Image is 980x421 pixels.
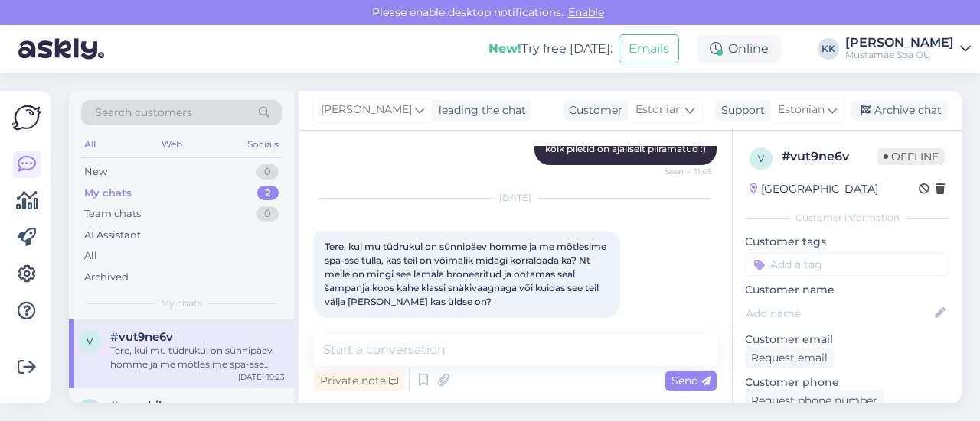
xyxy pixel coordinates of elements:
p: Customer email [745,332,949,348]
div: Web [158,134,185,154]
div: Socials [244,134,282,154]
b: New! [488,41,521,56]
div: New [84,164,107,180]
div: 2 [257,186,279,201]
span: Tere, kui mu tüdrukul on sünnipäev homme ja me mõtlesime spa-sse tulla, kas teil on võimalik mida... [325,241,609,307]
div: Support [715,102,765,118]
span: v [87,335,93,347]
input: Add a tag [745,253,949,276]
span: Offline [877,148,945,165]
div: [DATE] 19:23 [238,371,285,383]
div: 0 [256,206,279,222]
input: Add name [746,305,932,322]
div: Archive chat [851,100,948,121]
p: Customer tags [745,234,949,250]
span: Send [671,374,710,387]
span: [PERSON_NAME] [321,102,412,118]
div: Tere, kui mu tüdrukul on sünnipäev homme ja me mõtlesime spa-sse tulla, kas teil on võimalik mida... [110,344,285,371]
a: [PERSON_NAME]Mustamäe Spa OÜ [845,37,971,61]
div: Customer information [745,211,949,225]
div: # vut9ne6v [782,147,877,166]
div: All [84,248,97,264]
div: [PERSON_NAME] [845,37,954,49]
div: Customer [563,102,622,118]
span: v [758,153,764,164]
span: Estonian [778,102,825,118]
span: Seen ✓ 11:45 [655,166,712,177]
div: My chats [84,186,132,201]
div: All [81,134,99,154]
div: [DATE] [314,191,717,205]
span: #vut9ne6v [110,330,173,344]
div: Team chats [84,206,141,222]
div: [GEOGRAPHIC_DATA] [750,181,878,197]
span: 19:23 [318,319,376,330]
div: Request phone number [745,390,884,411]
div: Private note [314,371,404,391]
div: Try free [DATE]: [488,40,612,58]
div: Archived [84,270,129,285]
div: Online [697,35,781,63]
span: Search customers [95,105,192,121]
span: My chats [161,296,202,310]
img: Askly Logo [12,103,41,132]
div: Request email [745,348,834,368]
span: Enable [563,5,609,19]
p: Customer phone [745,374,949,390]
div: KK [818,38,839,60]
div: Mustamäe Spa OÜ [845,49,954,61]
span: Estonian [635,102,682,118]
span: kõik piletid on ajaliselt piiramatud :) [545,143,706,154]
div: AI Assistant [84,228,141,243]
button: Emails [619,34,679,63]
div: 0 [256,164,279,180]
div: leading the chat [433,102,526,118]
span: #eyoqkibe [110,399,173,413]
p: Customer name [745,282,949,298]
